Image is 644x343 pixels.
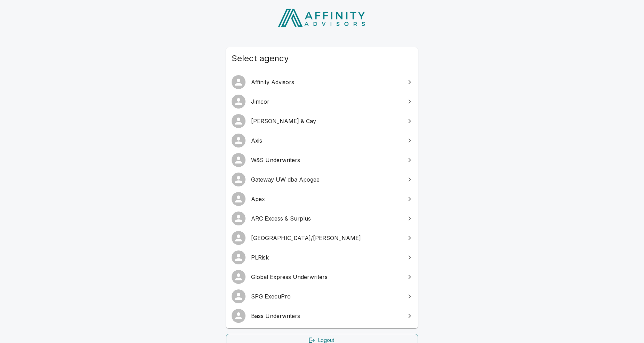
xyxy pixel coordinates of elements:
[251,312,401,320] span: Bass Underwriters
[226,248,418,267] a: PLRisk
[226,150,418,170] a: W&S Underwriters
[251,214,401,223] span: ARC Excess & Surplus
[251,175,401,184] span: Gateway UW dba Apogee
[251,136,401,145] span: Axis
[226,209,418,228] a: ARC Excess & Surplus
[251,253,401,262] span: PLRisk
[251,273,401,281] span: Global Express Underwriters
[226,72,418,92] a: Affinity Advisors
[226,111,418,131] a: [PERSON_NAME] & Cay
[251,234,401,242] span: [GEOGRAPHIC_DATA]/[PERSON_NAME]
[226,92,418,111] a: Jimcor
[226,170,418,189] a: Gateway UW dba Apogee
[226,189,418,209] a: Apex
[226,131,418,150] a: Axis
[251,97,401,106] span: Jimcor
[226,228,418,248] a: [GEOGRAPHIC_DATA]/[PERSON_NAME]
[251,117,401,125] span: [PERSON_NAME] & Cay
[226,287,418,306] a: SPG ExecuPro
[251,195,401,203] span: Apex
[251,292,401,301] span: SPG ExecuPro
[226,267,418,287] a: Global Express Underwriters
[272,6,372,29] img: Affinity Advisors Logo
[251,78,401,86] span: Affinity Advisors
[232,53,412,64] span: Select agency
[226,306,418,326] a: Bass Underwriters
[251,156,401,164] span: W&S Underwriters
